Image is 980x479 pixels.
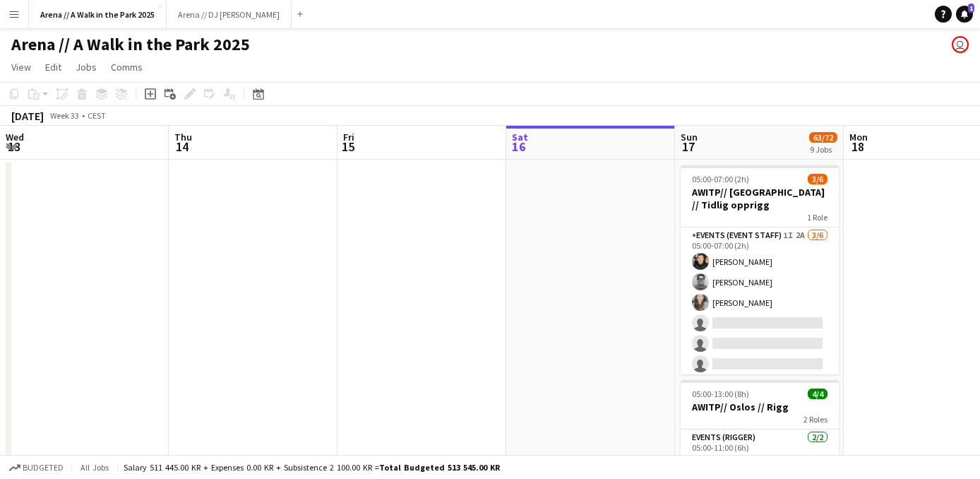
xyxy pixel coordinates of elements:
[29,1,167,28] button: Arena // A Walk in the Park 2025
[47,110,82,121] span: Week 33
[111,61,143,73] span: Comms
[174,131,192,143] span: Thu
[11,61,31,73] span: View
[172,138,192,155] span: 14
[7,460,66,475] button: Budgeted
[510,138,528,155] span: 16
[379,462,500,473] span: Total Budgeted 513 545.00 KR
[968,4,974,13] span: 1
[956,6,973,23] a: 1
[105,58,148,76] a: Comms
[11,109,44,123] div: [DATE]
[512,131,528,143] span: Sat
[124,462,500,473] div: Salary 511 445.00 KR + Expenses 0.00 KR + Subsistence 2 100.00 KR =
[808,389,827,399] span: 4/4
[88,110,106,121] div: CEST
[679,138,698,155] span: 17
[681,131,698,143] span: Sun
[76,61,97,73] span: Jobs
[681,401,839,413] h3: AWITP// Oslos // Rigg
[807,212,827,223] span: 1 Role
[40,58,67,76] a: Edit
[681,227,839,378] app-card-role: Events (Event Staff)1I2A3/605:00-07:00 (2h)[PERSON_NAME][PERSON_NAME][PERSON_NAME]
[6,58,37,76] a: View
[341,138,354,155] span: 15
[692,174,749,184] span: 05:00-07:00 (2h)
[4,138,24,155] span: 13
[681,165,839,374] app-job-card: 05:00-07:00 (2h)3/6AWITP// [GEOGRAPHIC_DATA] // Tidlig opprigg1 RoleEvents (Event Staff)1I2A3/605...
[803,414,827,425] span: 2 Roles
[343,131,354,143] span: Fri
[45,61,61,73] span: Edit
[849,131,868,143] span: Mon
[952,36,969,53] app-user-avatar: Viktoria Svenskerud
[167,1,292,28] button: Arena // DJ [PERSON_NAME]
[810,144,837,155] div: 9 Jobs
[78,462,112,473] span: All jobs
[692,389,749,399] span: 05:00-13:00 (8h)
[847,138,868,155] span: 18
[23,463,64,473] span: Budgeted
[809,132,837,143] span: 63/72
[681,186,839,211] h3: AWITP// [GEOGRAPHIC_DATA] // Tidlig opprigg
[6,131,24,143] span: Wed
[11,34,250,55] h1: Arena // A Walk in the Park 2025
[70,58,102,76] a: Jobs
[808,174,827,184] span: 3/6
